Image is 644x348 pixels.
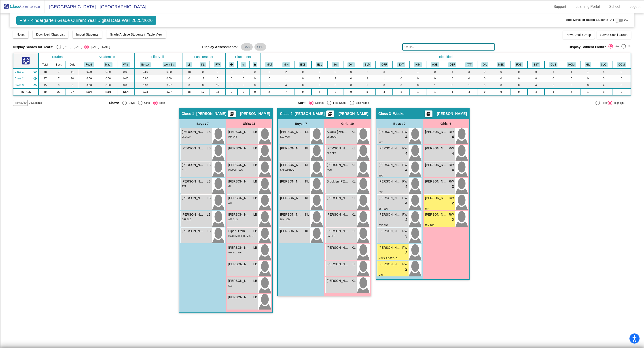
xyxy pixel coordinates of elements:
[13,82,38,89] td: Rosa Weeks - Weeks
[343,75,359,82] td: 0
[331,101,346,105] div: First Name
[84,62,94,67] button: Read.
[294,82,311,89] td: 0
[595,68,612,75] td: 4
[282,62,290,67] button: MIN
[210,75,225,82] td: 0
[595,75,612,82] td: 0
[612,89,631,95] td: 0
[2,14,642,18] div: Delete
[254,43,266,51] mat-chip: SBR
[261,82,278,89] td: 0
[76,33,98,36] span: Import Students
[2,42,642,46] div: Download
[444,68,461,75] td: 1
[261,53,631,61] th: Identified
[14,101,23,105] span: Hallway
[477,82,492,89] td: 0
[581,68,595,75] td: 1
[38,89,52,95] td: 50
[410,82,426,89] td: 0
[2,6,642,10] div: Sort New > Old
[52,89,66,95] td: 23
[326,110,334,117] button: Print Students Details
[2,127,642,131] div: SAVE
[402,43,495,51] input: Search...
[376,82,393,89] td: 0
[225,61,237,68] th: Keep away students
[196,82,210,89] td: 0
[600,33,627,37] span: Saved Small Group
[581,61,595,68] th: Wears Glasses
[448,62,456,67] button: DEF
[354,101,369,105] div: Last Name
[210,82,225,89] td: 15
[79,53,134,61] th: Academics
[182,75,196,82] td: 0
[79,75,99,82] td: 0.00
[261,68,278,75] td: 2
[156,68,182,75] td: 0.00
[261,89,278,95] td: 2
[617,62,626,67] button: COM
[13,30,28,38] button: Notes
[527,75,544,82] td: 0
[2,70,642,74] div: Television/Radio
[99,68,117,75] td: 0.00
[186,62,192,67] button: LB
[2,99,642,103] div: SAVE AND GO HOME
[444,89,461,95] td: 1
[328,61,343,68] th: Individualized Education Plan
[566,18,608,22] span: Add, Move, or Retain Students
[585,62,591,67] button: GL
[2,91,642,95] div: ???
[492,82,510,89] td: 0
[135,53,182,61] th: Life Skills
[2,62,642,66] div: Magazine
[510,75,528,82] td: 0
[156,89,182,95] td: 3.27
[2,26,642,30] div: Rename
[359,82,376,89] td: 1
[294,75,311,82] td: 0
[210,89,225,95] td: 15
[127,101,135,105] div: Boys
[426,89,444,95] td: 1
[182,53,225,61] th: Last Teacher
[510,89,528,95] td: 0
[52,75,66,82] td: 7
[225,82,237,89] td: 0
[316,62,323,67] button: ELL
[249,61,261,68] th: Keep with teacher
[544,68,562,75] td: 1
[562,82,581,89] td: 0
[249,68,261,75] td: 0
[359,68,376,75] td: 1
[109,101,119,105] span: Show:
[626,44,631,48] div: No
[52,61,66,68] th: Boys
[380,62,388,67] button: OFF
[613,44,619,48] div: Yes
[527,82,544,89] td: 4
[444,61,461,68] th: Defiant
[563,31,595,39] button: New Small Group
[410,89,426,95] td: 1
[2,135,642,139] div: WEBSITE
[2,50,642,54] div: Add Outline Template
[425,110,432,117] button: Print Students Details
[66,61,79,68] th: Girls
[600,62,608,67] button: SLO
[595,61,612,68] th: Slow Worker
[477,89,492,95] td: 0
[182,82,196,89] td: 0
[2,58,642,62] div: Journal
[66,75,79,82] td: 10
[527,68,544,75] td: 0
[492,89,510,95] td: 0
[444,82,461,89] td: 0
[497,62,505,67] button: MED
[2,139,642,143] div: JOURNAL
[196,61,210,68] th: Krystal Lopez
[261,75,278,82] td: 0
